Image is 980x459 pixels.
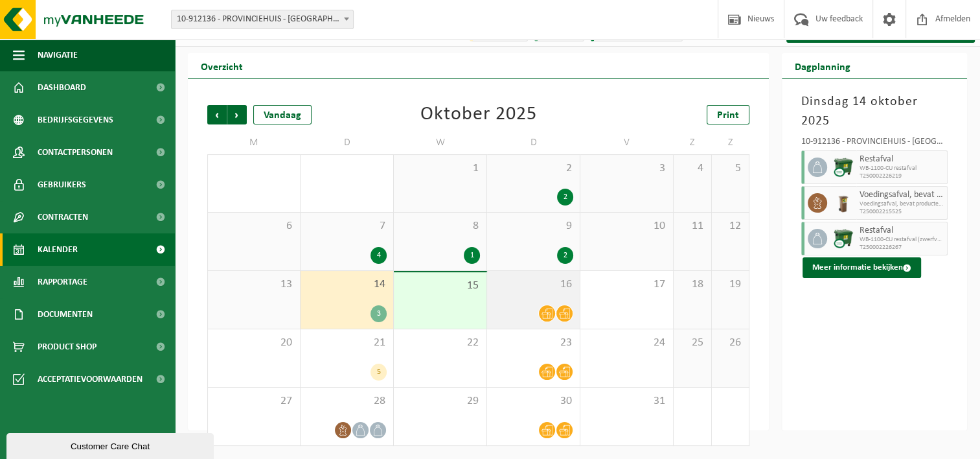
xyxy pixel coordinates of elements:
[38,169,86,201] span: Gebruikers
[680,219,705,233] span: 11
[38,331,97,363] span: Product Shop
[717,110,739,121] span: Print
[307,219,387,233] span: 7
[207,131,301,154] td: M
[587,219,667,233] span: 10
[782,53,863,78] h2: Dagplanning
[38,233,78,266] span: Kalender
[860,154,944,165] span: Restafval
[370,305,387,322] div: 3
[587,394,667,408] span: 31
[38,298,93,331] span: Documenten
[38,363,142,395] span: Acceptatievoorwaarden
[860,172,944,180] span: T250002226219
[557,189,573,206] div: 2
[680,277,705,292] span: 18
[207,105,227,124] span: Vorige
[680,161,705,176] span: 4
[253,105,312,124] div: Vandaag
[307,277,387,292] span: 14
[834,193,853,213] img: WB-0140-HPE-BN-01
[860,165,944,172] span: WB-1100-CU restafval
[38,71,86,104] span: Dashboard
[580,131,674,154] td: V
[557,247,573,264] div: 2
[801,137,948,150] div: 10-912136 - PROVINCIEHUIS - [GEOGRAPHIC_DATA]
[718,161,743,176] span: 5
[172,10,353,29] span: 10-912136 - PROVINCIEHUIS - ANTWERPEN
[301,131,394,154] td: D
[38,136,113,169] span: Contactpersonen
[674,131,712,154] td: Z
[718,277,743,292] span: 19
[494,161,573,176] span: 2
[400,161,480,176] span: 1
[494,219,573,233] span: 9
[188,53,256,78] h2: Overzicht
[860,190,944,200] span: Voedingsafval, bevat producten van dierlijke oorsprong, onverpakt, categorie 3
[400,219,480,233] span: 8
[860,208,944,216] span: T250002215525
[494,277,573,292] span: 16
[307,394,387,408] span: 28
[587,161,667,176] span: 3
[834,158,853,177] img: WB-1100-CU
[860,236,944,244] span: WB-1100-CU restafval (zwerfvuil)
[718,219,743,233] span: 12
[494,394,573,408] span: 30
[400,336,480,350] span: 22
[370,364,387,381] div: 5
[227,105,247,124] span: Volgende
[712,131,750,154] td: Z
[307,336,387,350] span: 21
[370,247,387,264] div: 4
[587,336,667,350] span: 24
[38,201,88,233] span: Contracten
[680,336,705,350] span: 25
[803,257,921,278] button: Meer informatie bekijken
[171,10,354,29] span: 10-912136 - PROVINCIEHUIS - ANTWERPEN
[214,336,293,350] span: 20
[400,279,480,293] span: 15
[494,336,573,350] span: 23
[718,336,743,350] span: 26
[834,229,853,248] img: WB-1100-CU
[394,131,487,154] td: W
[400,394,480,408] span: 29
[860,200,944,208] span: Voedingsafval, bevat producten van dierlijke oorsprong, onve
[801,92,948,131] h3: Dinsdag 14 oktober 2025
[464,247,480,264] div: 1
[38,266,87,298] span: Rapportage
[860,226,944,236] span: Restafval
[214,277,293,292] span: 13
[6,430,216,459] iframe: chat widget
[38,104,113,136] span: Bedrijfsgegevens
[420,105,537,124] div: Oktober 2025
[707,105,749,124] a: Print
[38,39,78,71] span: Navigatie
[214,394,293,408] span: 27
[214,219,293,233] span: 6
[860,244,944,252] span: T250002226267
[587,277,667,292] span: 17
[487,131,580,154] td: D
